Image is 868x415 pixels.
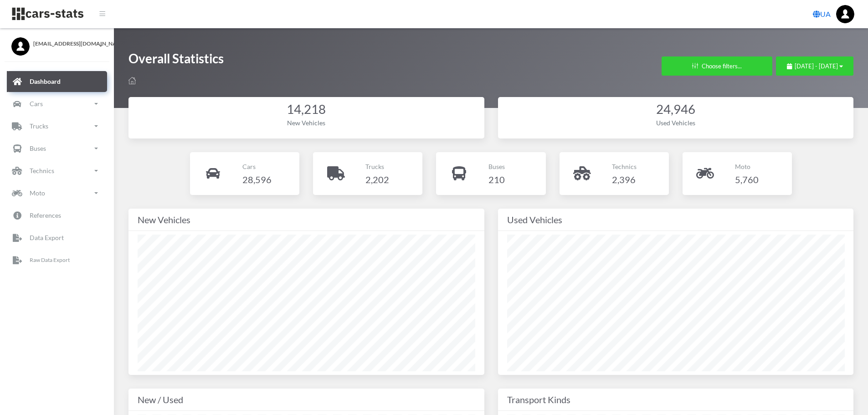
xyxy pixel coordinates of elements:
[30,76,61,87] p: Dashboard
[138,212,475,227] div: New Vehicles
[7,183,107,204] a: Moto
[507,101,845,118] div: 24,946
[488,161,505,172] p: Buses
[488,172,505,187] h4: 210
[507,118,845,128] div: Used Vehicles
[612,161,637,172] p: Technics
[662,56,772,76] button: Choose filters...
[7,138,107,159] a: Buses
[507,392,845,407] div: Transport Kinds
[138,118,475,128] div: New Vehicles
[7,250,107,271] a: Raw Data Export
[365,161,389,172] p: Trucks
[30,98,43,109] p: Cars
[507,212,845,227] div: Used Vehicles
[795,62,838,70] span: [DATE] - [DATE]
[735,161,759,172] p: Moto
[138,392,475,407] div: New / Used
[836,5,854,23] img: ...
[30,232,64,243] p: Data Export
[7,93,107,114] a: Cars
[30,120,48,132] p: Trucks
[30,143,46,154] p: Buses
[138,101,475,118] div: 14,218
[776,56,853,76] button: [DATE] - [DATE]
[30,255,70,265] p: Raw Data Export
[7,116,107,137] a: Trucks
[128,50,224,72] h1: Overall Statistics
[30,187,45,199] p: Moto
[809,5,834,23] a: UA
[7,71,107,92] a: Dashboard
[612,172,637,187] h4: 2,396
[7,205,107,226] a: References
[242,161,272,172] p: Cars
[735,172,759,187] h4: 5,760
[7,227,107,248] a: Data Export
[11,37,103,48] a: [EMAIL_ADDRESS][DOMAIN_NAME]
[30,210,61,221] p: References
[33,40,103,48] span: [EMAIL_ADDRESS][DOMAIN_NAME]
[11,7,84,21] img: navbar brand
[7,160,107,181] a: Technics
[242,172,272,187] h4: 28,596
[365,172,389,187] h4: 2,202
[30,165,54,176] p: Technics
